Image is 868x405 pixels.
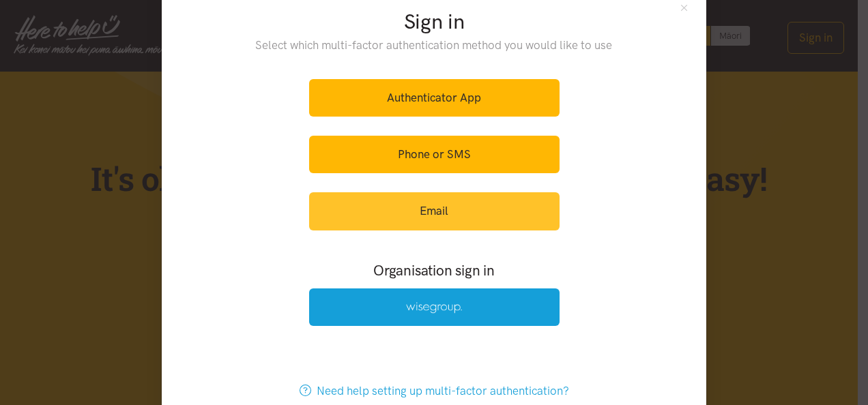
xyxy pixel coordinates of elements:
[678,2,690,14] button: Close
[309,192,560,230] a: Email
[228,7,641,36] h2: Sign in
[309,79,560,117] a: Authenticator App
[406,302,462,314] img: Wise Group
[272,260,596,280] h3: Organisation sign in
[309,136,560,173] a: Phone or SMS
[228,36,641,55] p: Select which multi-factor authentication method you would like to use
